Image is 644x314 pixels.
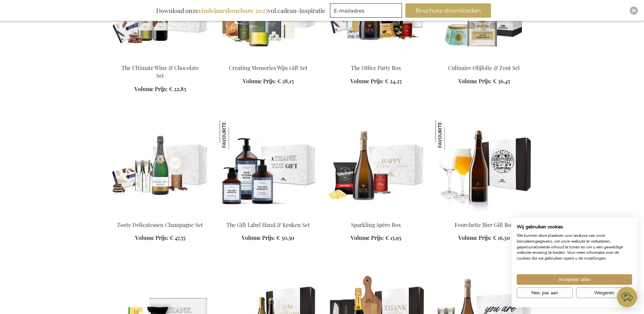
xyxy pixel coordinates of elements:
[330,3,404,20] form: marketing offers and promotions
[458,77,492,85] span: Volume Prijs:
[220,213,317,219] a: The Gift Label Hand & Kitchen Set The Gift Label Hand & Keuken Set
[350,77,384,85] span: Volume Prijs:
[328,120,425,215] img: Sparkling Apero Box
[458,234,492,241] span: Volume Prijs:
[170,234,185,241] span: € 47,55
[220,56,317,62] a: Personalised White Wine
[455,221,514,228] a: Fourchette Bier Gift Box
[617,287,637,307] iframe: belco-activator-frame
[458,234,510,242] a: Volume Prijs: € 16,30
[199,6,268,15] b: eindejaarsbrochure 2025
[385,234,401,241] span: € 15,95
[385,77,402,85] span: € 24,25
[517,224,632,230] h2: Wij gebruiken cookies
[242,234,275,241] span: Volume Prijs:
[517,274,632,285] button: Accepteer alle cookies
[576,287,632,298] button: Alle cookies weigeren
[351,234,401,242] a: Volume Prijs: € 15,95
[169,85,186,92] span: € 22,85
[112,56,209,62] a: Beer Apéro Gift Box The Ultimate Wine & Chocolate Set
[122,64,199,79] a: The Ultimate Wine & Chocolate Set
[134,85,186,93] a: Volume Prijs: € 22,85
[493,234,510,241] span: € 16,30
[405,3,491,18] button: Brochure downloaden
[436,213,533,219] a: Fourchette Beer Gift Box Fourchette Bier Gift Box
[328,56,425,62] a: The Office Party Box The Office Party Box
[632,8,636,13] img: Close
[328,213,425,219] a: Sparkling Apero Box
[350,77,402,85] a: Volume Prijs: € 24,25
[493,77,510,85] span: € 36,45
[351,221,401,228] a: Sparkling Apéro Box
[243,77,276,85] span: Volume Prijs:
[229,64,308,71] a: Creating Memories Wijn Gift Set
[242,234,294,242] a: Volume Prijs: € 30,50
[351,234,384,241] span: Volume Prijs:
[134,85,168,92] span: Volume Prijs:
[135,234,185,242] a: Volume Prijs: € 47,55
[517,287,573,298] button: Pas cookie voorkeuren aan
[351,64,401,71] a: The Office Party Box
[153,3,328,18] div: Download onze vol cadeau-inspiratie
[226,221,310,228] a: The Gift Label Hand & Keuken Set
[276,234,294,241] span: € 30,50
[436,120,533,215] img: Fourchette Beer Gift Box
[594,289,614,296] span: Weigeren
[135,234,168,241] span: Volume Prijs:
[630,6,638,15] div: Close
[436,56,533,62] a: Olive & Salt Culinary Set Culinaire Olijfolie & Zout Set
[243,77,294,85] a: Volume Prijs: € 28,15
[436,120,465,150] img: Fourchette Bier Gift Box
[112,213,209,219] a: Sweet Delights Champagne Set
[458,77,510,85] a: Volume Prijs: € 36,45
[220,120,249,150] img: The Gift Label Hand & Keuken Set
[220,120,317,215] img: The Gift Label Hand & Kitchen Set
[117,221,203,228] a: Zoete Delicatessen Champagne Set
[112,120,209,215] img: Sweet Delights Champagne Set
[531,289,558,296] span: Nee, pas aan
[330,3,402,18] input: E-mailadres
[277,77,294,85] span: € 28,15
[517,233,632,261] p: We kunnen deze plaatsen voor analyse van onze bezoekersgegevens, om onze website te verbeteren, g...
[448,64,520,71] a: Culinaire Olijfolie & Zout Set
[558,276,590,283] span: Accepteer alles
